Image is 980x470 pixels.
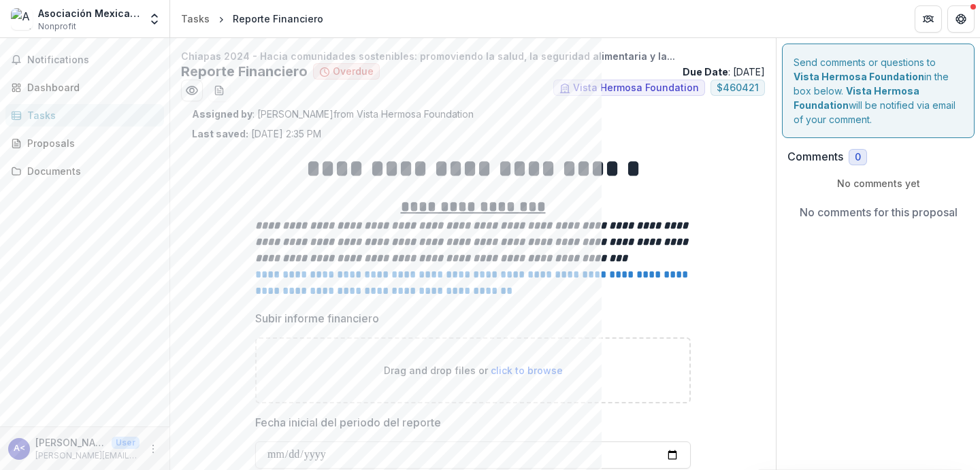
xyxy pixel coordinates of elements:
[181,63,308,80] h2: Reporte Financiero
[794,85,919,111] strong: Vista Hermosa Foundation
[5,132,164,154] a: Proposals
[683,65,765,79] p: : [DATE]
[5,76,164,99] a: Dashboard
[233,12,323,26] div: Reporte Financiero
[333,66,374,78] span: Overdue
[573,82,699,94] span: Vista Hermosa Foundation
[27,136,153,150] div: Proposals
[787,176,969,190] p: No comments yet
[192,108,252,120] strong: Assigned by
[192,127,321,141] p: [DATE] 2:35 PM
[27,54,159,66] span: Notifications
[947,5,975,33] button: Get Help
[915,5,942,33] button: Partners
[255,310,379,326] p: Subir informe financiero
[208,80,230,101] button: download-word-button
[27,164,153,178] div: Documents
[181,12,210,26] div: Tasks
[717,82,759,94] span: $ 460421
[35,450,140,462] p: [PERSON_NAME][EMAIL_ADDRESS][PERSON_NAME][DOMAIN_NAME]
[35,435,106,450] p: [PERSON_NAME] <[PERSON_NAME][EMAIL_ADDRESS][PERSON_NAME][DOMAIN_NAME]>
[38,6,140,20] div: Asociación Mexicana de Transformación Rural y Urbana A.C (Amextra, Inc.)
[192,128,248,139] strong: Last saved:
[27,80,153,95] div: Dashboard
[5,104,164,127] a: Tasks
[683,66,728,78] strong: Due Date
[145,5,164,33] button: Open entity switcher
[176,9,215,29] a: Tasks
[181,49,765,63] p: Chiapas 2024 - Hacia comunidades sostenibles: promoviendo la salud, la seguridad alimentaria y la...
[27,108,153,122] div: Tasks
[5,160,164,182] a: Documents
[800,204,958,220] p: No comments for this proposal
[181,80,203,101] button: Preview 7fae884c-2efb-4a5b-bc1f-dd993fef9521.pdf
[145,441,161,457] button: More
[787,150,843,163] h2: Comments
[855,152,861,163] span: 0
[5,49,164,71] button: Notifications
[491,365,563,376] span: click to browse
[14,444,25,453] div: Alejandra Romero <alejandra.romero@amextra.org>
[176,9,329,29] nav: breadcrumb
[112,437,140,449] p: User
[782,44,975,138] div: Send comments or questions to in the box below. will be notified via email of your comment.
[255,414,441,431] p: Fecha inicial del periodo del reporte
[794,71,924,82] strong: Vista Hermosa Foundation
[192,107,754,121] p: : [PERSON_NAME] from Vista Hermosa Foundation
[11,8,33,30] img: Asociación Mexicana de Transformación Rural y Urbana A.C (Amextra, Inc.)
[384,363,563,377] p: Drag and drop files or
[38,20,76,33] span: Nonprofit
